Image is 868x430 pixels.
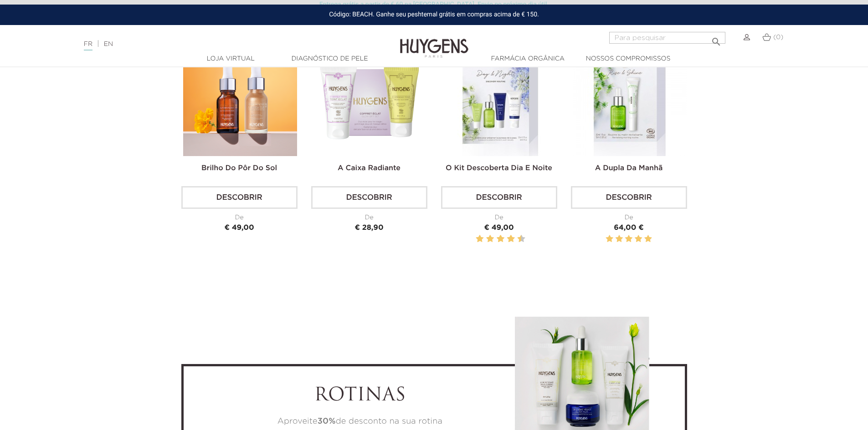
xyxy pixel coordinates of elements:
[97,40,99,48] font: |
[181,186,298,209] a: Descobrir
[581,54,675,64] a: Nossos compromissos
[494,214,503,221] font: De
[365,214,373,221] font: De
[519,233,524,245] label: 10
[338,165,401,172] a: A Caixa Radiante
[441,186,557,209] a: Descobrir
[206,56,255,62] font: Loja virtual
[606,233,613,245] label: 1
[571,186,687,209] a: Descobrir
[183,42,297,156] img: Brilho do pôr do sol - uma pele radiante
[484,233,486,245] label: 3
[625,233,632,245] label: 3
[235,214,243,221] font: De
[635,233,642,245] label: 4
[573,42,687,156] img: A dupla do pepino
[474,233,475,245] label: 1
[516,233,517,245] label: 9
[84,41,92,51] a: FR
[614,224,644,232] font: 64,00 €
[495,233,496,245] label: 5
[586,56,671,62] font: Nossos compromissos
[476,194,522,202] font: Descobrir
[443,42,557,156] img: O Kit Descoberta Dia e Noite
[311,186,427,209] a: Descobrir
[400,24,468,59] img: Huygens
[644,233,652,245] label: 5
[446,165,552,172] a: O Kit Descoberta Dia e Noite
[624,214,633,221] font: De
[104,41,113,47] a: EN
[609,32,725,44] input: Para pesquisar
[336,417,442,425] font: de desconto na sua rotina
[291,56,368,62] font: Diagnóstico de pele
[224,224,254,232] font: € 49,00
[346,194,392,202] font: Descobrir
[354,224,383,232] font: € 28,90
[84,41,92,47] font: FR
[319,1,549,8] font: Entrega grátis a partir de € 60 na [GEOGRAPHIC_DATA]. Envio no próximo dia útil.
[482,54,573,64] a: Farmácia Orgânica
[185,54,276,64] a: Loja virtual
[329,11,539,18] font: Código: BEACH. Ganhe seu peshtemal grátis em compras acima de € 150.
[595,165,663,172] a: A Dupla da Manhã
[314,387,406,405] font: Rotinas
[478,233,482,245] label: 2
[313,42,427,156] img: A Caixa Radiante
[505,233,507,245] label: 7
[616,233,623,245] label: 2
[711,36,722,47] font: 
[277,417,318,425] font: Aproveite
[216,194,262,202] font: Descobrir
[201,165,277,172] a: Brilho do pôr do sol
[484,224,514,232] font: € 49,00
[606,194,652,202] font: Descobrir
[708,29,724,41] button: 
[508,233,513,245] label: 8
[773,34,783,40] font: (0)
[491,56,565,62] font: Farmácia Orgânica
[284,54,375,64] a: Diagnóstico de pele
[498,233,503,245] label: 6
[318,417,336,425] font: 30%
[488,233,493,245] label: 4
